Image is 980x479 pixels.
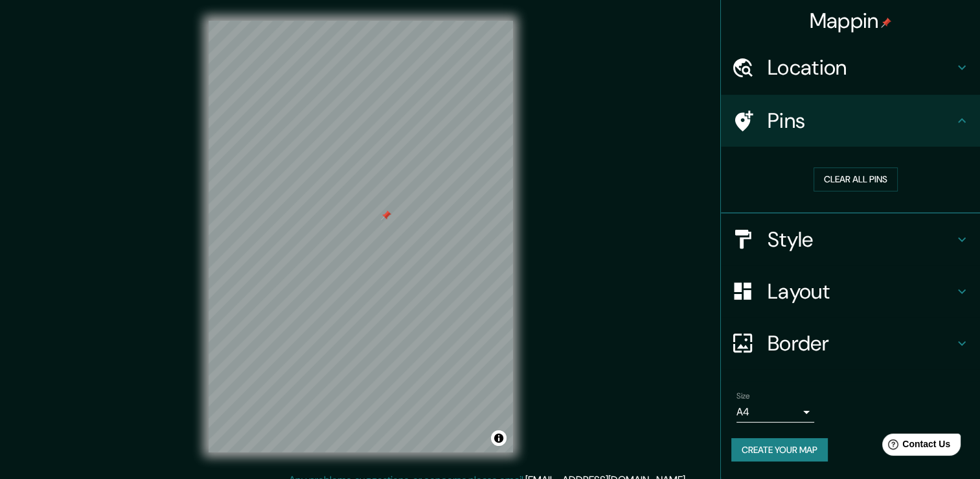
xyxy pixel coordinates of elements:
[721,95,980,147] div: Pins
[881,18,891,28] img: pin-icon.png
[810,8,892,34] h4: Mappin
[736,402,814,423] div: A4
[731,438,828,462] button: Create your map
[209,21,513,452] canvas: Map
[814,167,898,191] button: Clear all pins
[721,42,980,93] div: Location
[768,55,954,80] h4: Location
[721,265,980,317] div: Layout
[491,430,507,446] button: Toggle attribution
[736,390,750,401] label: Size
[768,278,954,304] h4: Layout
[768,330,954,356] h4: Border
[721,214,980,265] div: Style
[768,108,954,134] h4: Pins
[865,428,966,465] iframe: Help widget launcher
[768,227,954,252] h4: Style
[721,317,980,369] div: Border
